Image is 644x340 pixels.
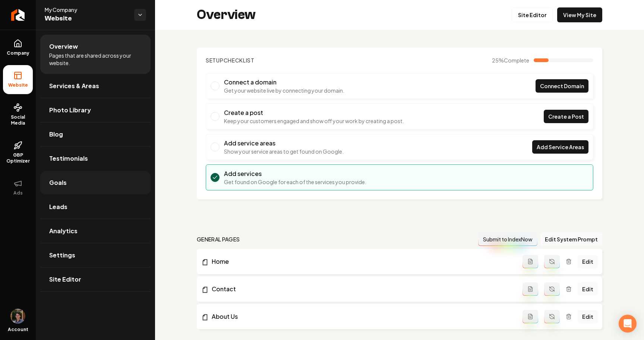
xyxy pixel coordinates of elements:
[523,255,538,268] button: Add admin page prompt
[224,117,404,125] p: Keep your customers engaged and show off your work by creating a post.
[49,202,67,211] span: Leads
[10,309,25,324] img: Mitchell Stahl
[4,50,32,56] span: Company
[492,57,529,64] span: 25 %
[10,309,25,324] button: Open user button
[3,135,33,170] a: GBP Optimizer
[512,7,553,22] a: Site Editor
[5,82,31,88] span: Website
[49,52,142,67] span: Pages that are shared across your website.
[10,190,26,196] span: Ads
[40,122,151,146] a: Blog
[619,315,637,333] div: Open Intercom Messenger
[40,147,151,170] a: Testimonials
[3,33,33,62] a: Company
[197,7,256,22] h2: Overview
[40,267,151,291] a: Site Editor
[49,251,75,260] span: Settings
[224,148,344,155] p: Show your service areas to get found on Google.
[224,87,344,94] p: Get your website live by connecting your domain.
[548,113,584,121] span: Create a Post
[49,178,67,187] span: Goals
[40,74,151,98] a: Services & Areas
[49,227,78,235] span: Analytics
[504,57,529,64] span: Complete
[40,195,151,219] a: Leads
[40,98,151,122] a: Photo Library
[3,173,33,202] button: Ads
[478,232,537,246] button: Submit to IndexNow
[49,42,78,51] span: Overview
[537,143,584,151] span: Add Service Areas
[40,171,151,195] a: Goals
[523,310,538,323] button: Add admin page prompt
[197,235,240,243] h2: general pages
[3,152,33,164] span: GBP Optimizer
[201,285,523,294] a: Contact
[49,81,99,90] span: Services & Areas
[206,57,255,64] h2: Checklist
[45,6,128,13] span: My Company
[540,82,584,90] span: Connect Domain
[540,232,602,246] button: Edit System Prompt
[578,282,598,296] a: Edit
[49,275,81,284] span: Site Editor
[49,130,63,139] span: Blog
[49,106,91,115] span: Photo Library
[544,110,588,123] a: Create a Post
[40,219,151,243] a: Analytics
[578,255,598,268] a: Edit
[224,108,404,117] h3: Create a post
[3,97,33,132] a: Social Media
[578,310,598,323] a: Edit
[532,140,588,154] a: Add Service Areas
[523,282,538,296] button: Add admin page prompt
[8,327,28,333] span: Account
[206,57,224,64] span: Setup
[3,114,33,126] span: Social Media
[201,312,523,321] a: About Us
[201,257,523,266] a: Home
[536,79,588,93] a: Connect Domain
[11,9,25,21] img: Rebolt Logo
[49,154,88,163] span: Testimonials
[224,78,344,87] h3: Connect a domain
[40,243,151,267] a: Settings
[224,139,344,148] h3: Add service areas
[45,13,128,24] span: Website
[224,178,366,186] p: Get found on Google for each of the services you provide.
[224,169,366,178] h3: Add services
[557,7,602,22] a: View My Site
